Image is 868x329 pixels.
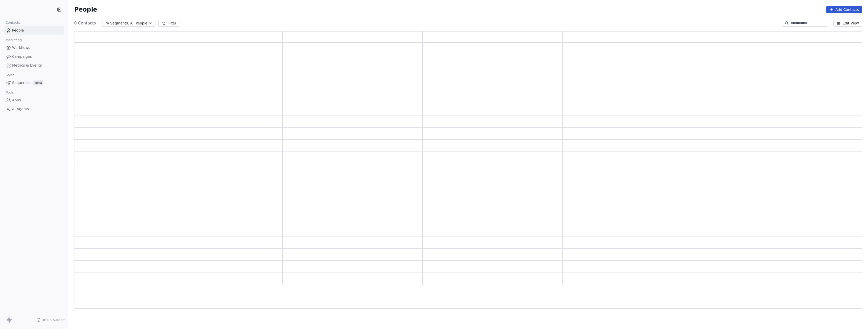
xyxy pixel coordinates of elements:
[833,20,862,27] button: Edit View
[3,36,24,44] span: Marketing
[12,54,32,59] span: Campaigns
[4,52,64,61] a: Campaigns
[4,105,64,113] a: AI Agents
[12,45,30,50] span: Workflows
[158,20,179,27] button: Filter
[74,6,97,13] span: People
[130,21,147,26] span: All People
[110,21,129,26] span: Segments:
[4,79,64,87] a: SequencesBeta
[4,61,64,70] a: Metrics & Events
[4,71,17,79] span: Sales
[12,98,21,103] span: Apps
[12,80,31,85] span: Sequences
[3,19,22,26] span: Contacts
[33,80,43,85] span: Beta
[4,96,64,104] a: Apps
[74,43,862,309] div: grid
[4,44,64,52] a: Workflows
[4,26,64,35] a: People
[12,106,29,112] span: AI Agents
[12,63,42,68] span: Metrics & Events
[4,89,16,96] span: Tools
[826,6,862,13] button: Add Contacts
[74,20,96,26] span: 0 Contacts
[37,318,65,322] a: Help & Support
[12,28,24,33] span: People
[42,318,65,322] span: Help & Support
